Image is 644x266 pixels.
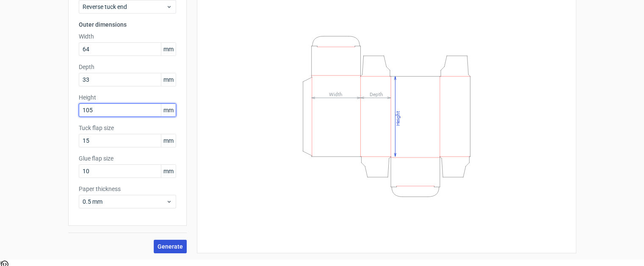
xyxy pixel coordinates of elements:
tspan: Depth [369,91,383,97]
button: Generate [154,240,187,253]
span: 0.5 mm [83,197,166,206]
label: Glue flap size [79,154,176,163]
label: Width [79,32,176,41]
span: mm [161,104,176,116]
label: Height [79,93,176,102]
span: Generate [158,244,183,249]
span: Reverse tuck end [83,3,166,11]
span: mm [161,165,176,177]
label: Tuck flap size [79,124,176,132]
tspan: Width [329,91,342,97]
tspan: Height [395,111,401,125]
label: Paper thickness [79,185,176,193]
h3: Outer dimensions [79,20,176,29]
span: mm [161,134,176,147]
label: Depth [79,63,176,71]
span: mm [161,43,176,55]
span: mm [161,73,176,86]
